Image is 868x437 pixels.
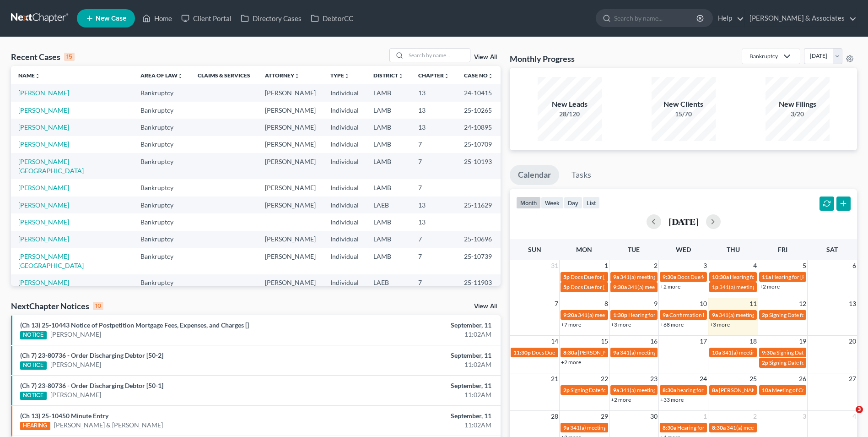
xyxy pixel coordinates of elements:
a: [PERSON_NAME] [18,106,69,114]
iframe: Intercom live chat [837,406,859,428]
span: 8:30a [663,387,676,393]
a: (Ch 13) 25-10450 Minute Entry [20,412,108,420]
span: 9a [712,311,718,318]
span: 5p [563,284,570,290]
a: Chapterunfold_more [418,72,449,79]
td: LAMB [366,153,411,179]
span: Docs Due for [US_STATE][PERSON_NAME] [677,273,781,280]
td: LAMB [366,119,411,136]
span: 7 [554,298,559,309]
span: 13 [848,298,857,309]
span: Sun [528,246,541,253]
td: Bankruptcy [133,136,190,153]
td: Individual [323,84,366,101]
span: 8 [604,298,609,309]
span: 3 [802,411,807,422]
i: unfold_more [488,73,493,79]
span: 9 [653,298,658,309]
td: LAMB [366,231,411,248]
a: +3 more [710,321,730,328]
div: 15 [64,53,75,61]
td: [PERSON_NAME] [258,119,323,136]
span: 27 [848,373,857,384]
td: 24-10895 [457,119,501,136]
a: Districtunfold_more [373,72,404,79]
a: View All [474,54,497,60]
span: 9:30a [762,349,776,356]
span: 10a [762,387,771,393]
span: Wed [676,246,691,253]
span: Docs Due for [PERSON_NAME] [571,284,646,290]
span: 2p [762,359,768,366]
span: 2p [762,311,768,318]
i: unfold_more [178,73,183,79]
span: 341(a) meeting for [PERSON_NAME] [620,273,708,280]
span: 341(a) meeting for [PERSON_NAME] [PERSON_NAME] [719,284,852,290]
span: Mon [576,246,592,253]
td: LAMB [366,179,411,196]
td: [PERSON_NAME] [258,248,323,274]
h2: [DATE] [669,217,699,226]
a: +2 more [611,396,631,403]
div: September, 11 [340,321,491,330]
td: LAMB [366,102,411,119]
a: Home [138,10,177,27]
span: 8:30a [563,349,577,356]
span: Docs Due for [PERSON_NAME] [532,349,607,356]
a: +7 more [561,321,581,328]
span: Confirmation hearing for [PERSON_NAME] [669,311,773,318]
div: New Filings [766,99,830,109]
span: 9:20a [563,311,577,318]
td: LAEB [366,274,411,291]
a: [PERSON_NAME] [50,330,101,339]
span: 6 [852,260,857,271]
td: 25-11903 [457,274,501,291]
span: 19 [798,336,807,347]
a: Attorneyunfold_more [265,72,300,79]
span: 341(a) meeting for [PERSON_NAME] [727,424,815,431]
a: +3 more [611,321,631,328]
span: 15 [600,336,609,347]
span: [PERSON_NAME] [578,349,621,356]
div: NOTICE [20,331,47,339]
td: 13 [411,197,457,213]
span: 341(a) meeting for [PERSON_NAME] [620,349,708,356]
td: LAMB [366,213,411,230]
div: September, 11 [340,351,491,360]
span: Hearing for [PERSON_NAME] & [PERSON_NAME] [677,424,797,431]
span: 21 [550,373,559,384]
span: 341(a) meeting for [PERSON_NAME] [620,387,708,393]
td: [PERSON_NAME] [258,153,323,179]
td: Bankruptcy [133,119,190,136]
td: Bankruptcy [133,248,190,274]
span: 2p [563,387,570,393]
div: HEARING [20,422,50,430]
span: 29 [600,411,609,422]
a: +33 more [660,396,684,403]
td: Individual [323,119,366,136]
td: 7 [411,179,457,196]
div: Recent Cases [11,51,75,62]
td: [PERSON_NAME] [258,102,323,119]
div: September, 11 [340,411,491,421]
td: Bankruptcy [133,102,190,119]
span: 23 [649,373,658,384]
a: Tasks [563,165,599,185]
div: NextChapter Notices [11,300,103,311]
span: 9a [613,349,619,356]
td: Individual [323,136,366,153]
input: Search by name... [614,10,698,27]
a: [PERSON_NAME][GEOGRAPHIC_DATA] [18,158,84,175]
td: [PERSON_NAME] [258,197,323,213]
td: LAMB [366,84,411,101]
span: Sat [826,246,838,253]
td: Individual [323,153,366,179]
td: Bankruptcy [133,84,190,101]
span: [PERSON_NAME] - Criminal [719,387,786,393]
a: [PERSON_NAME] [18,140,69,148]
div: New Clients [652,99,716,109]
span: 5p [563,273,570,280]
a: [PERSON_NAME] [18,218,69,226]
a: [PERSON_NAME] [18,201,69,209]
a: Nameunfold_more [18,72,40,79]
